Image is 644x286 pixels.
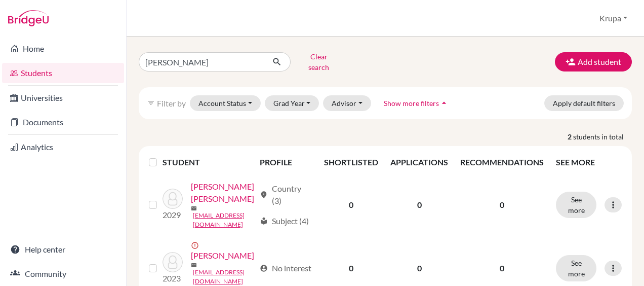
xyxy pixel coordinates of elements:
span: location_on [260,191,268,199]
a: Analytics [2,137,124,157]
a: Universities [2,88,124,108]
i: arrow_drop_up [439,98,449,108]
td: 0 [318,174,384,235]
span: mail [191,205,197,211]
p: 0 [460,262,544,274]
th: STUDENT [163,150,254,174]
span: local_library [260,217,268,225]
span: mail [191,262,197,268]
button: Account Status [190,95,261,111]
p: 0 [460,199,544,211]
a: Community [2,264,124,284]
div: No interest [260,262,311,274]
a: [EMAIL_ADDRESS][DOMAIN_NAME] [193,211,255,229]
button: Clear search [291,49,347,75]
a: [EMAIL_ADDRESS][DOMAIN_NAME] [193,268,255,286]
th: PROFILE [254,150,318,174]
a: Documents [2,112,124,132]
a: [PERSON_NAME] [PERSON_NAME] [191,181,255,205]
strong: 2 [568,131,573,142]
th: SEE MORE [550,150,628,174]
input: Find student by name... [139,52,264,71]
img: Bridge-U [8,10,49,26]
td: 0 [384,174,454,235]
p: 2029 [163,209,183,221]
a: Students [2,63,124,83]
span: account_circle [260,264,268,272]
span: error_outline [191,241,201,249]
button: Apply default filters [544,95,624,111]
th: SHORTLISTED [318,150,384,174]
button: Grad Year [265,95,319,111]
a: Home [2,39,124,59]
button: Show more filtersarrow_drop_up [375,95,458,111]
span: Filter by [157,98,186,108]
div: Subject (4) [260,215,309,227]
p: 2023 [163,272,183,284]
button: See more [556,192,596,218]
div: Country (3) [260,183,312,207]
th: RECOMMENDATIONS [454,150,550,174]
img: Usmani, Mariam [163,252,183,272]
img: Sabry Bolous Raghib, Mariam [163,189,183,209]
i: filter_list [147,99,155,107]
button: See more [556,255,596,281]
a: [PERSON_NAME] [191,249,254,262]
span: students in total [573,131,632,142]
button: Add student [555,52,632,71]
button: Advisor [323,95,371,111]
a: Help center [2,239,124,260]
th: APPLICATIONS [384,150,454,174]
button: Krupa [595,9,632,28]
span: Show more filters [384,99,439,108]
